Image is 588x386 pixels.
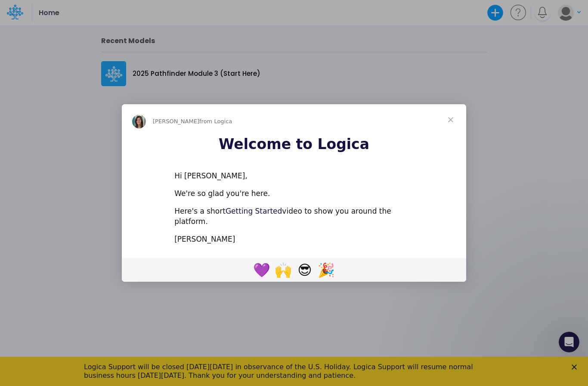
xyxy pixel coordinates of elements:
div: Logica Support will be closed [DATE][DATE] in observance of the U.S. Holiday. Logica Support will... [84,6,490,23]
div: [PERSON_NAME] [174,234,414,245]
span: 🙌 [275,262,292,278]
span: purple heart reaction [251,259,272,280]
img: Profile image for Carissa [132,115,146,128]
div: Hi [PERSON_NAME], [174,171,414,181]
span: 🎉 [318,262,335,278]
span: 😎 [297,262,312,278]
span: 💜 [253,262,270,278]
span: Close [435,104,466,135]
span: raised hands reaction [272,259,294,280]
div: We're so glad you're here. [174,189,414,199]
a: Getting Started [226,207,282,215]
b: Welcome to Logica [219,136,369,153]
span: from Logica [199,118,232,125]
span: tada reaction [316,259,337,280]
div: Close [572,8,580,13]
span: [PERSON_NAME] [153,118,199,125]
div: Here's a short video to show you around the platform. [174,206,414,227]
span: face with sunglasses reaction [294,259,316,280]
